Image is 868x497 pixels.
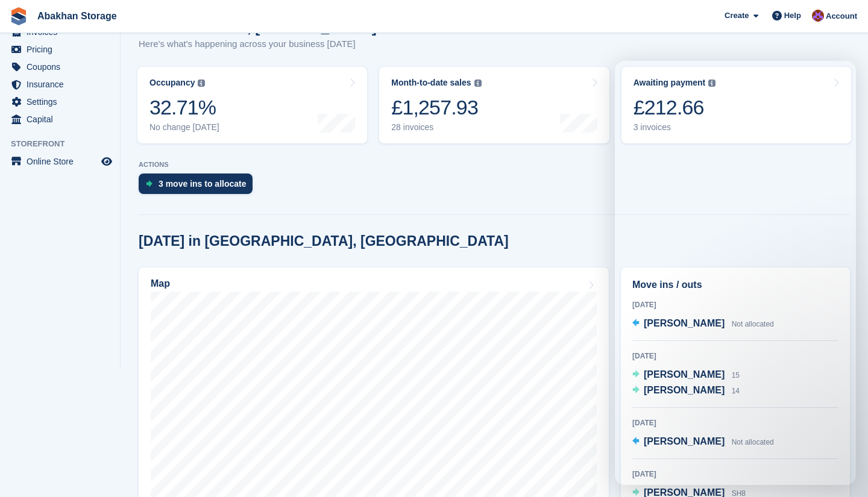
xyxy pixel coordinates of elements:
[11,138,120,150] span: Storefront
[27,153,99,170] span: Online Store
[10,7,28,25] img: stora-icon-8386f47178a22dfd0bd8f6a31ec36ba5ce8667c1dd55bd0f319d3a0aa187defe.svg
[6,153,114,170] a: menu
[615,61,856,485] iframe: Intercom live chat
[137,67,367,143] a: Occupancy 32.71% No change [DATE]
[6,93,114,110] a: menu
[149,78,195,88] div: Occupancy
[6,41,114,58] a: menu
[812,10,824,22] img: William Abakhan
[391,95,481,120] div: £1,257.93
[139,161,850,169] p: ACTIONS
[99,154,114,169] a: Preview store
[391,122,481,133] div: 28 invoices
[139,233,509,249] h2: [DATE] in [GEOGRAPHIC_DATA], [GEOGRAPHIC_DATA]
[151,278,170,289] h2: Map
[725,10,749,22] span: Create
[139,173,259,200] a: 3 move ins to allocate
[784,10,801,22] span: Help
[139,37,377,51] p: Here's what's happening across your business [DATE]
[826,10,857,22] span: Account
[27,76,99,93] span: Insurance
[6,76,114,93] a: menu
[27,41,99,58] span: Pricing
[149,95,219,120] div: 32.71%
[474,80,482,87] img: icon-info-grey-7440780725fd019a000dd9b08b2336e03edf1995a4989e88bcd33f0948082b44.svg
[146,180,153,187] img: move_ins_to_allocate_icon-fdf77a2bb77ea45bf5b3d319d69a93e2d87916cf1d5bf7949dd705db3b84f3ca.svg
[27,58,99,75] span: Coupons
[33,6,122,26] a: Abakhan Storage
[6,58,114,75] a: menu
[27,111,99,128] span: Capital
[27,93,99,110] span: Settings
[159,179,247,189] div: 3 move ins to allocate
[379,67,609,143] a: Month-to-date sales £1,257.93 28 invoices
[6,111,114,128] a: menu
[149,122,219,133] div: No change [DATE]
[391,78,471,88] div: Month-to-date sales
[198,80,205,87] img: icon-info-grey-7440780725fd019a000dd9b08b2336e03edf1995a4989e88bcd33f0948082b44.svg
